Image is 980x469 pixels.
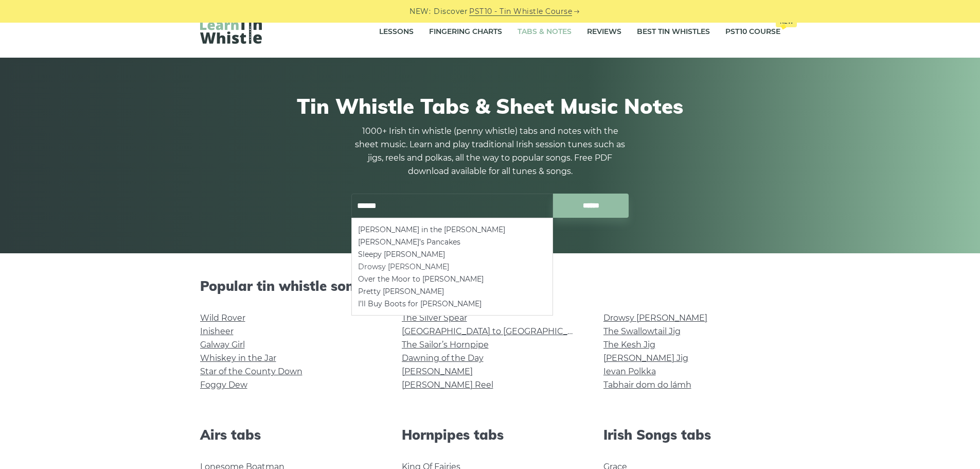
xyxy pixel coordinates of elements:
a: PST10 CourseNew [725,19,780,45]
span: New [776,16,797,27]
a: Best Tin Whistles [637,19,710,45]
h2: Irish Songs tabs [603,427,780,443]
a: [PERSON_NAME] Jig [603,353,688,363]
a: [GEOGRAPHIC_DATA] to [GEOGRAPHIC_DATA] [402,326,592,336]
a: [PERSON_NAME] Reel [402,380,493,390]
a: Inisheer [200,326,234,336]
a: Tabhair dom do lámh [603,380,691,390]
a: Reviews [587,19,621,45]
p: 1000+ Irish tin whistle (penny whistle) tabs and notes with the sheet music. Learn and play tradi... [351,125,629,178]
h1: Tin Whistle Tabs & Sheet Music Notes [200,94,780,118]
li: Pretty [PERSON_NAME] [358,285,546,298]
a: Whiskey in the Jar [200,353,276,363]
li: [PERSON_NAME] in the [PERSON_NAME] [358,223,546,236]
li: [PERSON_NAME]’s Pancakes [358,236,546,248]
a: PST10 - Tin Whistle Course [469,6,572,18]
a: Tabs & Notes [518,19,572,45]
h2: Airs tabs [200,427,377,443]
a: Foggy Dew [200,380,247,390]
a: Ievan Polkka [603,367,656,376]
a: The Swallowtail Jig [603,326,681,336]
a: Fingering Charts [429,19,502,45]
li: Over the Moor to [PERSON_NAME] [358,273,546,285]
a: The Kesh Jig [603,340,655,350]
li: Sleepy [PERSON_NAME] [358,248,546,260]
li: I’ll Buy Boots for [PERSON_NAME] [358,298,546,310]
a: The Silver Spear [402,313,467,323]
a: The Sailor’s Hornpipe [402,340,489,350]
a: Galway Girl [200,340,245,350]
span: Discover [434,6,468,18]
li: Drowsy [PERSON_NAME] [358,260,546,273]
a: Wild Rover [200,313,245,323]
a: Star of the County Down [200,367,302,376]
h2: Hornpipes tabs [402,427,579,443]
a: [PERSON_NAME] [402,367,473,376]
span: NEW: [409,6,431,18]
a: Lessons [379,19,414,45]
a: Dawning of the Day [402,353,484,363]
img: LearnTinWhistle.com [200,18,262,44]
a: Drowsy [PERSON_NAME] [603,313,707,323]
h2: Popular tin whistle songs & tunes [200,278,780,294]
